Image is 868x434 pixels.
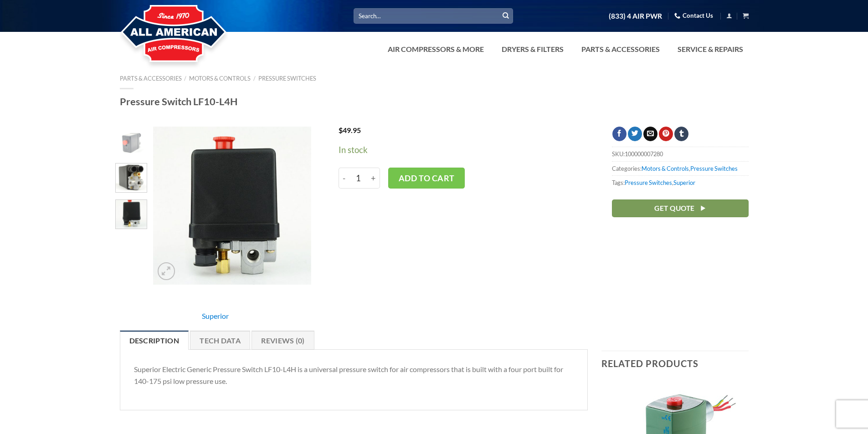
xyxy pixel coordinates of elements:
a: Share on Tumblr [674,127,688,141]
button: Add to cart [388,168,465,189]
a: Parts & Accessories [120,75,182,82]
a: Service & Repairs [672,40,749,58]
a: Superior [202,311,229,320]
bdi: 49.95 [339,126,361,134]
span: Get Quote [654,203,694,214]
span: SKU: [612,147,749,161]
a: Get Quote [612,199,749,217]
a: Login [726,10,732,21]
input: + [367,168,380,189]
a: Tech Data [190,331,250,350]
button: Submit [499,9,513,23]
input: Search… [354,8,513,23]
a: Air Compressors & More [382,40,489,58]
a: Motors & Controls [189,75,251,82]
a: Parts & Accessories [576,40,665,58]
span: Categories: , [612,161,749,175]
a: Pressure Switches [690,165,738,172]
a: Share on Facebook [612,127,627,141]
input: Product quantity [350,168,367,189]
img: Pressure Switch LF10-L4H [116,198,147,229]
a: Contact Us [674,9,713,23]
img: Pressure Switch LF10-L4H [116,161,147,192]
span: 100000007280 [625,150,663,158]
a: (833) 4 AIR PWR [609,8,662,24]
h1: Pressure Switch LF10-L4H [120,95,749,108]
a: Share on Twitter [628,127,642,141]
a: Reviews (0) [252,331,314,350]
span: $ [339,126,343,134]
a: Motors & Controls [642,165,689,172]
a: Email to a Friend [643,127,657,141]
a: Pressure Switches [258,75,316,82]
p: Superior Electric Generic Pressure Switch LF10-L4H is a universal pressure switch for air compres... [134,363,574,387]
span: / [253,75,256,82]
img: Pressure Switch LF10-L4H [116,127,147,158]
span: Tags: , [612,175,749,189]
a: Pin on Pinterest [659,127,673,141]
a: Description [120,331,189,350]
p: In stock [339,143,585,157]
a: Superior [673,179,695,186]
span: / [184,75,186,82]
h3: Related products [601,351,749,376]
a: Pressure Switches [625,179,672,186]
input: - [339,168,350,189]
a: Dryers & Filters [496,40,569,58]
img: Pressure Switch LF10-L4H [153,127,311,285]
